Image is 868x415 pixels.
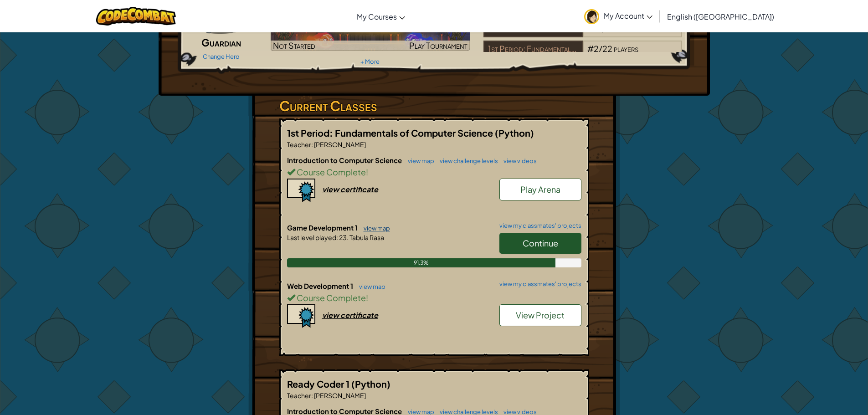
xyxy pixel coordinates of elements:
[435,157,498,164] a: view challenge levels
[273,40,315,51] span: Not Started
[295,167,366,177] span: Course Complete
[354,283,385,290] a: view map
[495,127,534,138] span: (Python)
[287,391,311,400] span: Teacher
[201,36,241,49] span: Guardian
[322,184,378,194] div: view certificate
[311,391,313,400] span: :
[587,43,594,54] span: #
[499,157,537,164] a: view videos
[663,4,779,29] a: English ([GEOGRAPHIC_DATA])
[287,140,311,149] span: Teacher
[287,282,354,290] span: Web Development 1
[667,12,774,21] span: English ([GEOGRAPHIC_DATA])
[349,233,384,241] span: Tabula Rasa
[203,53,240,60] a: Change Hero
[366,167,368,177] span: !
[359,225,390,232] a: view map
[287,304,315,328] img: certificate-icon.png
[313,391,366,400] span: [PERSON_NAME]
[352,4,410,29] a: My Courses
[287,184,378,194] a: view certificate
[483,41,583,58] div: 1st Period: Fundamentals of Computer Science
[338,233,349,241] span: 23.
[614,43,638,54] span: players
[279,96,589,116] h3: Current Classes
[584,9,599,24] img: avatar
[604,11,652,20] span: My Account
[287,127,495,138] span: 1st Period: Fundamentals of Computer Science
[360,58,380,65] a: + More
[336,233,338,241] span: :
[403,157,434,164] a: view map
[516,310,565,320] span: View Project
[602,43,612,54] span: 22
[313,140,366,149] span: [PERSON_NAME]
[287,156,403,164] span: Introduction to Computer Science
[483,49,683,60] a: 1st Period: Fundamentals of Computer Science#2/22players
[322,310,378,320] div: view certificate
[295,292,366,303] span: Course Complete
[357,12,397,21] span: My Courses
[96,7,176,26] img: CodeCombat logo
[271,16,470,51] img: Golden Goal
[287,179,315,202] img: certificate-icon.png
[351,378,390,389] span: (Python)
[483,29,683,39] a: Huntington Isd#21/70players
[287,223,359,232] span: Game Development 1
[287,233,336,241] span: Last level played
[520,184,560,195] span: Play Arena
[599,43,602,54] span: /
[495,223,581,229] a: view my classmates' projects
[495,281,581,287] a: view my classmates' projects
[580,2,657,31] a: My Account
[287,378,351,389] span: Ready Coder 1
[311,140,313,149] span: :
[523,238,558,248] span: Continue
[287,310,378,320] a: view certificate
[271,16,470,51] a: Not StartedPlay Tournament
[287,258,556,267] div: 91.3%
[594,43,599,54] span: 2
[409,40,467,51] span: Play Tournament
[366,292,368,303] span: !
